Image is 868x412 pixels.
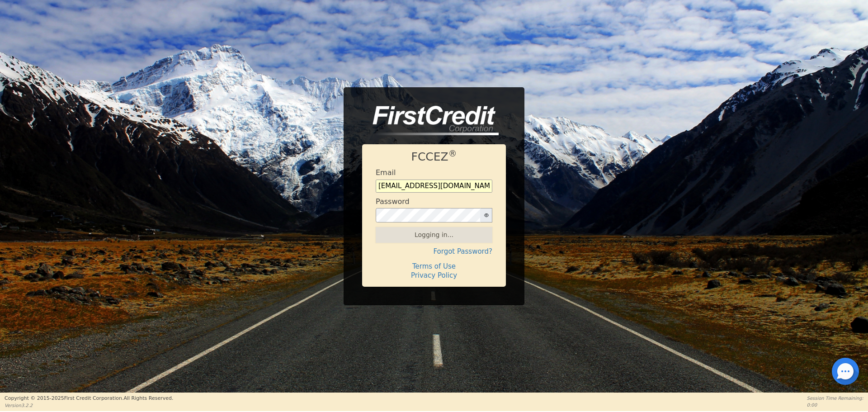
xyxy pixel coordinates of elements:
p: Copyright © 2015- 2025 First Credit Corporation. [5,395,173,403]
input: Enter email [376,180,492,193]
input: password [376,208,481,223]
h4: Email [376,168,396,177]
h1: FCCEZ [376,150,492,164]
img: logo-CMu_cnol.png [362,106,499,136]
span: All Rights Reserved. [123,395,173,401]
h4: Terms of Use [376,262,492,270]
h4: Forgot Password? [376,247,492,256]
h4: Privacy Policy [376,271,492,279]
p: 0:00 [807,402,863,408]
p: Version 3.2.2 [5,402,173,409]
h4: Password [376,197,410,206]
sup: ® [448,149,457,158]
p: Session Time Remaining: [807,395,863,402]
